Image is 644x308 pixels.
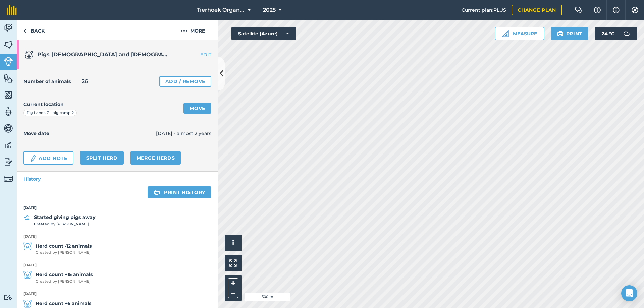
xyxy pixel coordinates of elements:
[593,7,601,13] img: A question mark icon
[37,51,197,58] span: Pigs [DEMOGRAPHIC_DATA] and [DEMOGRAPHIC_DATA]
[4,23,13,33] img: svg+xml;base64,PD94bWwgdmVyc2lvbj0iMS4wIiBlbmNvZGluZz0idXRmLTgiPz4KPCEtLSBHZW5lcmF0b3I6IEFkb2JlIE...
[176,51,218,58] a: EDIT
[229,259,237,267] img: Four arrows, one pointing top left, one top right, one bottom right and the last bottom left
[25,51,33,59] img: svg+xml;base64,PD94bWwgdmVyc2lvbj0iMS4wIiBlbmNvZGluZz0idXRmLTgiPz4KPCEtLSBHZW5lcmF0b3I6IEFkb2JlIE...
[228,278,238,288] button: +
[80,151,124,165] a: Split herd
[82,77,88,85] span: 26
[23,151,73,165] a: Add Note
[36,271,93,278] strong: Herd count +15 animals
[575,7,583,13] img: Two speech bubbles overlapping with the left bubble in the forefront
[502,30,509,37] img: Ruler icon
[156,130,211,137] span: [DATE] - almost 2 years
[23,262,211,268] strong: [DATE]
[7,5,17,15] img: fieldmargin Logo
[23,213,30,222] img: svg+xml;base64,PD94bWwgdmVyc2lvbj0iMS4wIiBlbmNvZGluZz0idXRmLTgiPz4KPCEtLSBHZW5lcmF0b3I6IEFkb2JlIE...
[154,188,160,196] img: svg+xml;base64,PHN2ZyB4bWxucz0iaHR0cDovL3d3dy53My5vcmcvMjAwMC9zdmciIHdpZHRoPSIxOSIgaGVpZ2h0PSIyNC...
[595,27,637,40] button: 24 °C
[613,6,620,14] img: svg+xml;base64,PHN2ZyB4bWxucz0iaHR0cDovL3d3dy53My5vcmcvMjAwMC9zdmciIHdpZHRoPSIxNyIgaGVpZ2h0PSIxNy...
[23,101,64,108] h4: Current location
[551,27,589,40] button: Print
[23,27,26,35] img: svg+xml;base64,PHN2ZyB4bWxucz0iaHR0cDovL3d3dy53My5vcmcvMjAwMC9zdmciIHdpZHRoPSI5IiBoZWlnaHQ9IjI0Ii...
[130,151,181,165] a: Merge Herds
[30,155,37,163] img: svg+xml;base64,PD94bWwgdmVyc2lvbj0iMS4wIiBlbmNvZGluZz0idXRmLTgiPz4KPCEtLSBHZW5lcmF0b3I6IEFkb2JlIE...
[4,123,13,133] img: svg+xml;base64,PD94bWwgdmVyc2lvbj0iMS4wIiBlbmNvZGluZz0idXRmLTgiPz4KPCEtLSBHZW5lcmF0b3I6IEFkb2JlIE...
[4,107,13,117] img: svg+xml;base64,PD94bWwgdmVyc2lvbj0iMS4wIiBlbmNvZGluZz0idXRmLTgiPz4KPCEtLSBHZW5lcmF0b3I6IEFkb2JlIE...
[159,76,211,87] a: Add / Remove
[4,140,13,150] img: svg+xml;base64,PD94bWwgdmVyc2lvbj0iMS4wIiBlbmNvZGluZz0idXRmLTgiPz4KPCEtLSBHZW5lcmF0b3I6IEFkb2JlIE...
[23,78,71,85] h4: Number of animals
[4,90,13,100] img: svg+xml;base64,PHN2ZyB4bWxucz0iaHR0cDovL3d3dy53My5vcmcvMjAwMC9zdmciIHdpZHRoPSI1NiIgaGVpZ2h0PSI2MC...
[462,6,506,14] span: Current plan : PLUS
[23,234,211,240] strong: [DATE]
[631,7,639,13] img: A cog icon
[512,5,562,15] a: Change plan
[23,271,32,279] img: svg+xml;base64,PD94bWwgdmVyc2lvbj0iMS4wIiBlbmNvZGluZz0idXRmLTgiPz4KPCEtLSBHZW5lcmF0b3I6IEFkb2JlIE...
[495,27,544,40] button: Measure
[17,172,218,186] a: History
[232,239,234,247] span: i
[4,40,13,50] img: svg+xml;base64,PHN2ZyB4bWxucz0iaHR0cDovL3d3dy53My5vcmcvMjAwMC9zdmciIHdpZHRoPSI1NiIgaGVpZ2h0PSI2MC...
[17,20,51,40] a: Back
[23,242,32,250] img: svg+xml;base64,PD94bWwgdmVyc2lvbj0iMS4wIiBlbmNvZGluZz0idXRmLTgiPz4KPCEtLSBHZW5lcmF0b3I6IEFkb2JlIE...
[23,110,77,116] div: Pig Lands 7 - pig camp 2
[23,205,211,227] a: [DATE]Started giving pigs awayCreated by [PERSON_NAME]
[36,250,92,256] span: Created by [PERSON_NAME]
[4,157,13,167] img: svg+xml;base64,PD94bWwgdmVyc2lvbj0iMS4wIiBlbmNvZGluZz0idXRmLTgiPz4KPCEtLSBHZW5lcmF0b3I6IEFkb2JlIE...
[4,57,13,66] img: svg+xml;base64,PD94bWwgdmVyc2lvbj0iMS4wIiBlbmNvZGluZz0idXRmLTgiPz4KPCEtLSBHZW5lcmF0b3I6IEFkb2JlIE...
[23,300,32,308] img: svg+xml;base64,PD94bWwgdmVyc2lvbj0iMS4wIiBlbmNvZGluZz0idXRmLTgiPz4KPCEtLSBHZW5lcmF0b3I6IEFkb2JlIE...
[620,27,633,40] img: svg+xml;base64,PD94bWwgdmVyc2lvbj0iMS4wIiBlbmNvZGluZz0idXRmLTgiPz4KPCEtLSBHZW5lcmF0b3I6IEFkb2JlIE...
[23,130,156,137] h4: Move date
[4,174,13,183] img: svg+xml;base64,PD94bWwgdmVyc2lvbj0iMS4wIiBlbmNvZGluZz0idXRmLTgiPz4KPCEtLSBHZW5lcmF0b3I6IEFkb2JlIE...
[181,27,187,35] img: svg+xml;base64,PHN2ZyB4bWxucz0iaHR0cDovL3d3dy53My5vcmcvMjAwMC9zdmciIHdpZHRoPSIyMCIgaGVpZ2h0PSIyNC...
[228,288,238,298] button: –
[183,103,211,114] a: Move
[36,242,92,250] strong: Herd count -12 animals
[621,285,637,301] div: Open Intercom Messenger
[4,73,13,83] img: svg+xml;base64,PHN2ZyB4bWxucz0iaHR0cDovL3d3dy53My5vcmcvMjAwMC9zdmciIHdpZHRoPSI1NiIgaGVpZ2h0PSI2MC...
[197,6,245,14] span: Tierhoek Organic Farm
[231,27,296,40] button: Satellite (Azure)
[23,205,211,211] strong: [DATE]
[557,29,563,38] img: svg+xml;base64,PHN2ZyB4bWxucz0iaHR0cDovL3d3dy53My5vcmcvMjAwMC9zdmciIHdpZHRoPSIxOSIgaGVpZ2h0PSIyNC...
[23,291,211,297] strong: [DATE]
[168,20,218,40] button: More
[34,221,95,227] span: Created by [PERSON_NAME]
[263,6,276,14] span: 2025
[36,279,93,285] span: Created by [PERSON_NAME]
[4,294,13,301] img: svg+xml;base64,PD94bWwgdmVyc2lvbj0iMS4wIiBlbmNvZGluZz0idXRmLTgiPz4KPCEtLSBHZW5lcmF0b3I6IEFkb2JlIE...
[148,186,211,198] a: Print history
[34,213,95,221] strong: Started giving pigs away
[602,27,614,40] span: 24 ° C
[36,300,91,307] strong: Herd count +6 animals
[225,235,241,251] button: i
